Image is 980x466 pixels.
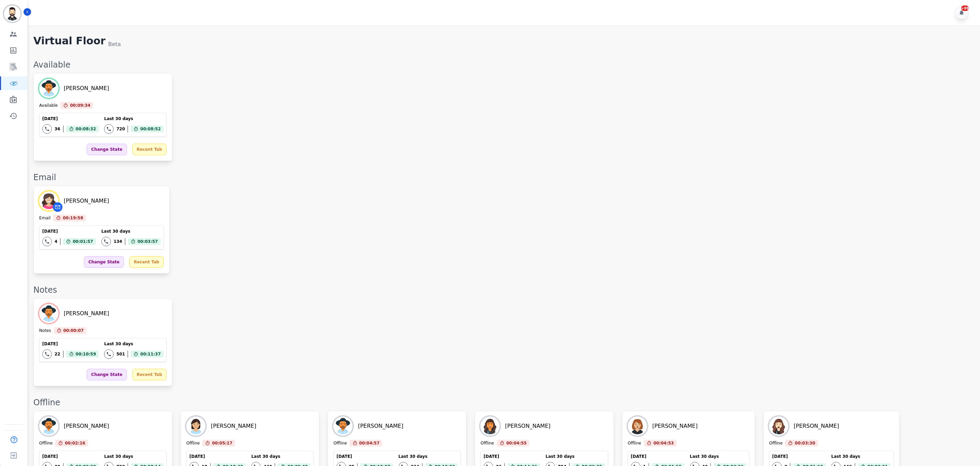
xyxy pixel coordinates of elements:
[33,172,973,183] div: Email
[63,327,84,334] span: 00:00:07
[631,454,684,459] div: [DATE]
[42,229,96,234] div: [DATE]
[39,191,58,210] img: Avatar
[33,285,973,295] div: Notes
[63,215,83,221] span: 00:19:58
[212,440,232,447] span: 00:05:17
[55,239,57,244] div: 4
[652,422,698,430] div: [PERSON_NAME]
[39,417,58,436] img: Avatar
[101,229,161,234] div: Last 30 days
[186,440,200,447] div: Offline
[653,440,674,447] span: 00:04:53
[114,239,122,244] div: 134
[211,422,256,430] div: [PERSON_NAME]
[333,440,347,447] div: Offline
[132,144,167,155] div: Recent Tab
[70,102,90,109] span: 00:09:34
[33,397,973,408] div: Offline
[39,215,51,221] div: Email
[104,341,163,347] div: Last 30 days
[769,417,788,436] img: Avatar
[55,351,60,357] div: 22
[186,417,205,436] img: Avatar
[480,440,494,447] div: Offline
[251,454,311,459] div: Last 30 days
[359,440,380,447] span: 00:04:57
[39,328,51,334] div: Notes
[769,440,782,447] div: Offline
[480,417,500,436] img: Avatar
[76,126,96,132] span: 00:08:32
[505,422,550,430] div: [PERSON_NAME]
[690,454,746,459] div: Last 30 days
[116,351,125,357] div: 501
[39,103,58,109] div: Available
[42,341,99,347] div: [DATE]
[333,417,352,436] img: Avatar
[39,304,58,323] img: Avatar
[39,440,53,447] div: Offline
[628,440,641,447] div: Offline
[506,440,527,447] span: 00:04:55
[33,59,973,70] div: Available
[795,440,815,447] span: 00:03:30
[794,422,839,430] div: [PERSON_NAME]
[399,454,458,459] div: Last 30 days
[336,454,393,459] div: [DATE]
[39,79,58,98] img: Avatar
[76,351,96,358] span: 00:10:59
[42,116,99,121] div: [DATE]
[831,454,891,459] div: Last 30 days
[189,454,246,459] div: [DATE]
[73,238,93,245] span: 00:01:57
[961,5,969,11] div: +99
[140,351,161,358] span: 00:11:37
[546,454,605,459] div: Last 30 days
[4,5,20,22] img: Bordered avatar
[64,422,109,430] div: [PERSON_NAME]
[104,454,163,459] div: Last 30 days
[628,417,647,436] img: Avatar
[138,238,158,245] span: 00:03:57
[132,369,167,380] div: Recent Tab
[87,144,127,155] div: Change State
[64,309,109,318] div: [PERSON_NAME]
[64,84,109,92] div: [PERSON_NAME]
[484,454,540,459] div: [DATE]
[129,256,163,268] div: Recent Tab
[108,40,121,48] div: Beta
[65,440,85,447] span: 00:02:16
[87,369,127,380] div: Change State
[84,256,124,268] div: Change State
[55,126,60,132] div: 36
[42,454,99,459] div: [DATE]
[358,422,403,430] div: [PERSON_NAME]
[116,126,125,132] div: 720
[772,454,826,459] div: [DATE]
[104,116,163,121] div: Last 30 days
[33,35,105,48] h1: Virtual Floor
[64,197,109,205] div: [PERSON_NAME]
[140,126,161,132] span: 00:08:52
